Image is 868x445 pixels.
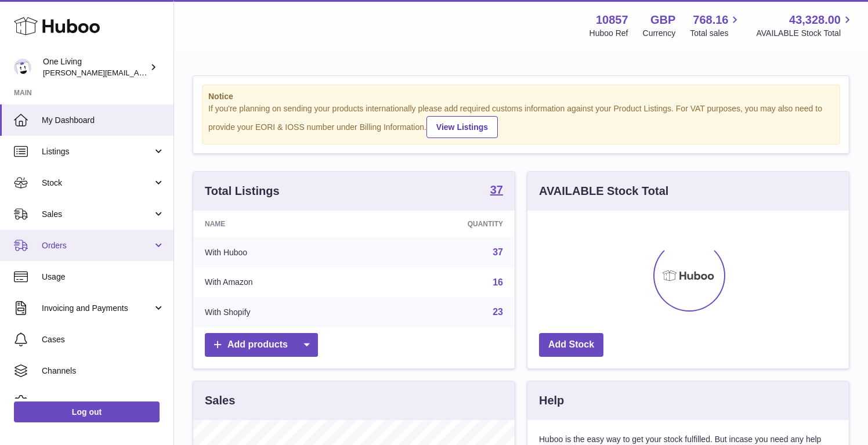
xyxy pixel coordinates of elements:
[205,333,318,357] a: Add products
[693,12,728,28] span: 768.16
[650,12,675,28] strong: GBP
[208,91,834,102] strong: Notice
[369,211,515,237] th: Quantity
[596,12,628,28] strong: 10857
[193,267,369,298] td: With Amazon
[42,146,153,157] span: Listings
[43,56,147,78] div: One Living
[490,184,503,198] a: 37
[643,28,676,39] div: Currency
[426,116,498,138] a: View Listings
[42,178,153,189] span: Stock
[789,12,841,28] span: 43,328.00
[205,393,235,408] h3: Sales
[42,209,153,220] span: Sales
[42,272,165,283] span: Usage
[193,237,369,267] td: With Huboo
[756,28,854,39] span: AVAILABLE Stock Total
[42,334,165,345] span: Cases
[493,307,503,317] a: 23
[205,183,280,199] h3: Total Listings
[193,297,369,327] td: With Shopify
[490,184,503,196] strong: 37
[14,59,31,76] img: Jessica@oneliving.com
[43,68,233,77] span: [PERSON_NAME][EMAIL_ADDRESS][DOMAIN_NAME]
[42,397,165,408] span: Settings
[690,12,742,39] a: 768.16 Total sales
[756,12,854,39] a: 43,328.00 AVAILABLE Stock Total
[42,303,153,314] span: Invoicing and Payments
[690,28,742,39] span: Total sales
[14,401,160,422] a: Log out
[493,277,503,287] a: 16
[539,183,668,199] h3: AVAILABLE Stock Total
[493,247,503,257] a: 37
[42,115,165,126] span: My Dashboard
[42,240,153,251] span: Orders
[539,393,564,408] h3: Help
[193,211,369,237] th: Name
[539,333,603,357] a: Add Stock
[42,366,165,377] span: Channels
[208,103,834,138] div: If you're planning on sending your products internationally please add required customs informati...
[589,28,628,39] div: Huboo Ref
